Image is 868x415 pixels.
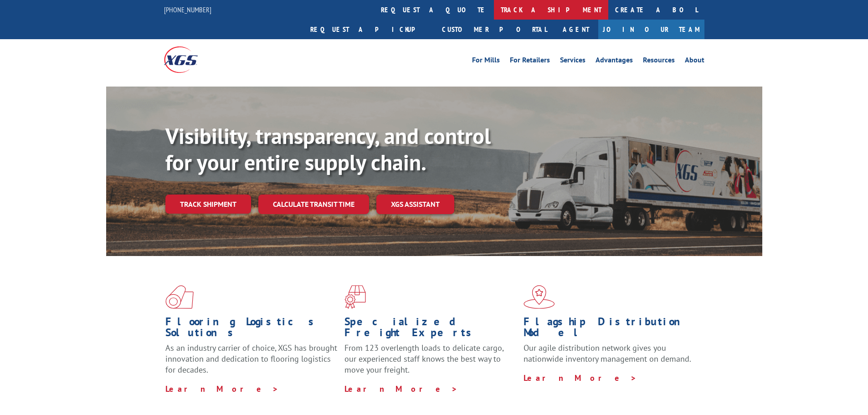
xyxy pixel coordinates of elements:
p: From 123 overlength loads to delicate cargo, our experienced staff knows the best way to move you... [344,343,517,383]
a: Learn More > [165,384,279,394]
img: xgs-icon-flagship-distribution-model-red [524,285,555,309]
span: As an industry carrier of choice, XGS has brought innovation and dedication to flooring logistics... [165,343,337,375]
a: For Mills [472,56,500,67]
a: Request a pickup [303,20,435,39]
a: For Retailers [510,56,550,67]
a: XGS ASSISTANT [376,195,454,214]
a: Resources [643,56,675,67]
a: Customer Portal [435,20,554,39]
a: Track shipment [165,195,251,214]
span: Our agile distribution network gives you nationwide inventory management on demand. [524,343,691,364]
a: Join Our Team [598,20,704,39]
h1: Flagship Distribution Model [524,316,696,343]
a: Agent [554,20,598,39]
img: xgs-icon-focused-on-flooring-red [344,285,366,309]
a: Advantages [596,56,633,67]
b: Visibility, transparency, and control for your entire supply chain. [165,122,491,176]
a: Services [560,56,586,67]
a: [PHONE_NUMBER] [164,5,211,14]
img: xgs-icon-total-supply-chain-intelligence-red [165,285,194,309]
h1: Specialized Freight Experts [344,316,517,343]
a: Calculate transit time [258,195,369,214]
a: Learn More > [344,384,458,394]
h1: Flooring Logistics Solutions [165,316,338,343]
a: About [685,56,704,67]
a: Learn More > [524,373,637,383]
